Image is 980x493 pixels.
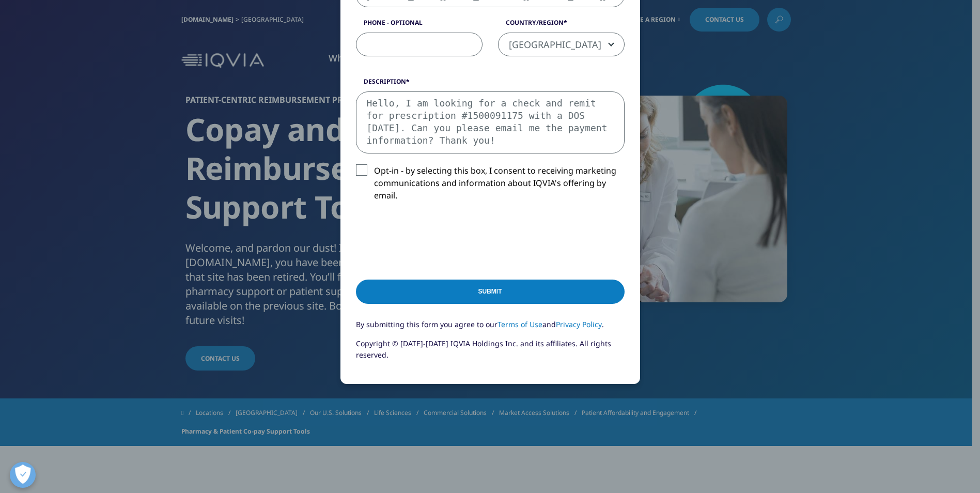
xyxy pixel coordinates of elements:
label: Opt-in - by selecting this box, I consent to receiving marketing communications and information a... [356,164,625,207]
span: United States [499,33,624,57]
input: Submit [356,280,625,304]
a: Terms of Use [497,319,542,329]
p: Copyright © [DATE]-[DATE] IQVIA Holdings Inc. and its affiliates. All rights reserved. [356,338,625,368]
iframe: reCAPTCHA [356,218,513,258]
label: Phone - Optional [356,18,483,33]
label: Country/Region [498,18,625,33]
a: Privacy Policy [556,319,602,329]
button: Open Preferences [10,462,36,488]
p: By submitting this form you agree to our and . [356,319,625,338]
label: Description [356,77,625,91]
span: United States [498,33,625,56]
